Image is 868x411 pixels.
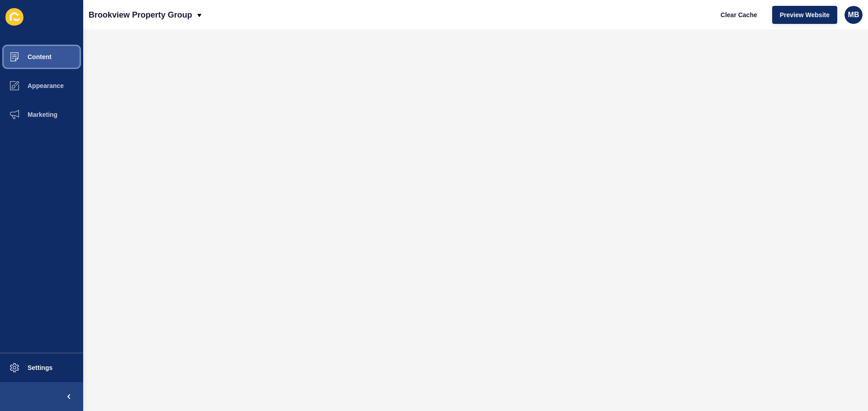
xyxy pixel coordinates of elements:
button: Preview Website [772,6,837,24]
span: MB [848,10,859,19]
span: Preview Website [780,10,830,19]
p: Brookview Property Group [89,4,192,26]
span: Clear Cache [721,10,757,19]
button: Clear Cache [713,6,765,24]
